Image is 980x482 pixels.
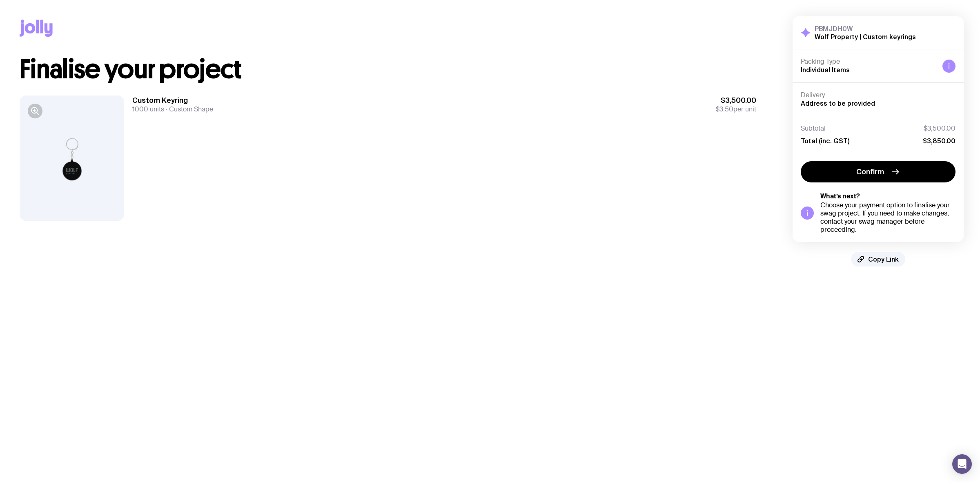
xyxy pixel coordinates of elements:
[924,124,955,133] span: $3,500.00
[801,66,850,73] span: Individual Items
[801,91,955,99] h4: Delivery
[716,96,756,105] span: $3,500.00
[801,100,875,107] span: Address to be provided
[801,161,955,182] button: Confirm
[851,252,905,267] button: Copy Link
[20,56,756,82] h1: Finalise your project
[132,96,213,105] h3: Custom Keyring
[716,105,756,113] span: per unit
[923,137,955,145] span: $3,850.00
[820,192,955,200] h5: What’s next?
[132,105,164,113] span: 1000 units
[815,33,916,41] h2: Wolf Property | Custom keyrings
[801,124,826,133] span: Subtotal
[164,105,213,113] span: Custom Shape
[801,137,849,145] span: Total (inc. GST)
[815,24,916,33] h3: PBMJDH0W
[820,201,955,234] div: Choose your payment option to finalise your swag project. If you need to make changes, contact yo...
[801,58,936,66] h4: Packing Type
[952,454,972,474] div: Open Intercom Messenger
[856,167,884,177] span: Confirm
[716,105,733,113] span: $3.50
[868,255,899,263] span: Copy Link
